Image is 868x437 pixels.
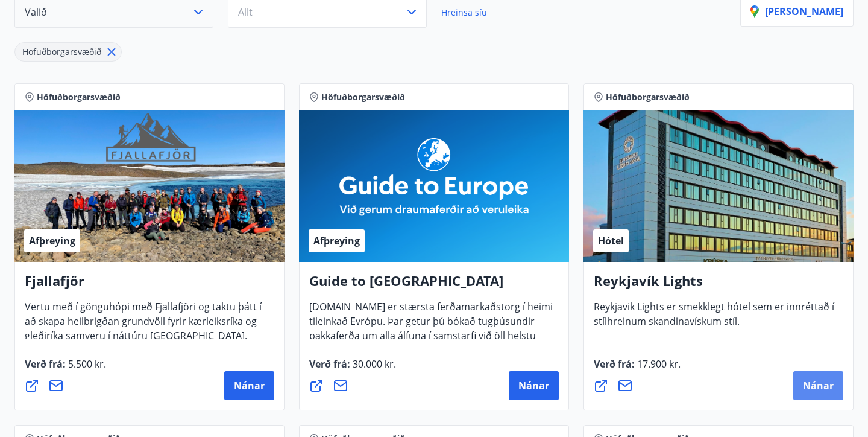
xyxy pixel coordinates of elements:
[509,371,559,400] button: Nánar
[313,234,360,247] span: Afþreying
[29,234,75,247] span: Afþreying
[238,5,253,19] span: Allt
[606,91,690,103] span: Höfuðborgarsvæðið
[518,379,549,392] span: Nánar
[25,300,262,352] span: Vertu með í gönguhópi með Fjallafjöri og taktu þátt í að skapa heilbrigðan grundvöll fyrir kærlei...
[441,7,487,18] span: Hreinsa síu
[594,272,843,299] h4: Reykjavík Lights
[594,357,681,380] span: Verð frá :
[594,300,834,337] span: Reykjavik Lights er smekklegt hótel sem er innréttað í stílhreinum skandinavískum stíl.
[25,357,106,380] span: Verð frá :
[750,5,843,18] p: [PERSON_NAME]
[635,357,681,371] span: 17.900 kr.
[309,300,553,381] span: [DOMAIN_NAME] er stærsta ferðamarkaðstorg í heimi tileinkað Evrópu. Þar getur þú bókað tugþúsundi...
[25,5,47,19] span: Valið
[66,357,106,371] span: 5.500 kr.
[598,234,624,247] span: Hótel
[14,42,122,62] div: Höfuðborgarsvæðið
[309,357,396,380] span: Verð frá :
[224,371,274,400] button: Nánar
[234,379,265,392] span: Nánar
[25,272,274,299] h4: Fjallafjör
[309,272,559,299] h4: Guide to [GEOGRAPHIC_DATA]
[22,46,101,57] span: Höfuðborgarsvæðið
[803,379,834,392] span: Nánar
[321,91,405,103] span: Höfuðborgarsvæðið
[350,357,396,371] span: 30.000 kr.
[37,91,121,103] span: Höfuðborgarsvæðið
[793,371,843,400] button: Nánar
